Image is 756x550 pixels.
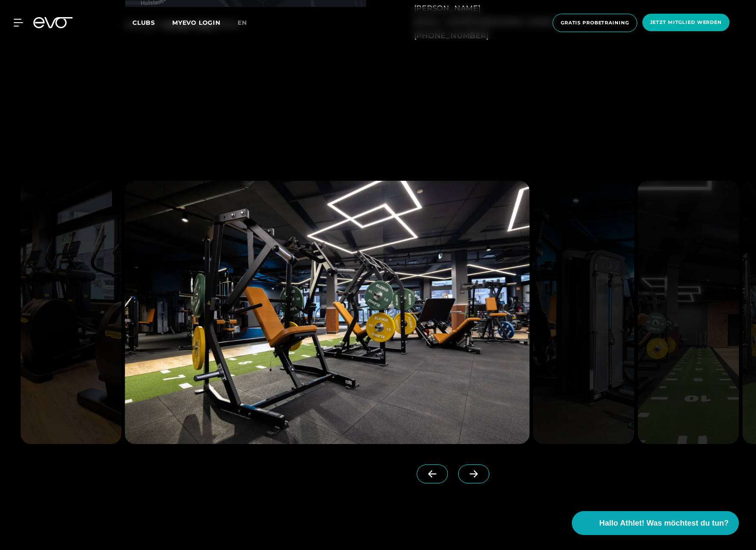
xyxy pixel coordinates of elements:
span: Clubs [132,19,155,26]
a: MYEVO LOGIN [172,19,221,26]
button: Hallo Athlet! Was möchtest du tun? [572,511,739,535]
span: Gratis Probetraining [561,19,629,26]
span: en [238,19,247,26]
a: Gratis Probetraining [550,14,640,32]
a: en [238,18,257,28]
img: evofitness [125,181,529,444]
img: evofitness [638,181,739,444]
span: Hallo Athlet! Was möchtest du tun? [599,518,729,529]
a: Jetzt Mitglied werden [640,14,732,32]
span: Jetzt Mitglied werden [650,19,722,26]
a: Clubs [132,18,172,26]
img: evofitness [533,181,635,444]
img: evofitness [21,181,122,444]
